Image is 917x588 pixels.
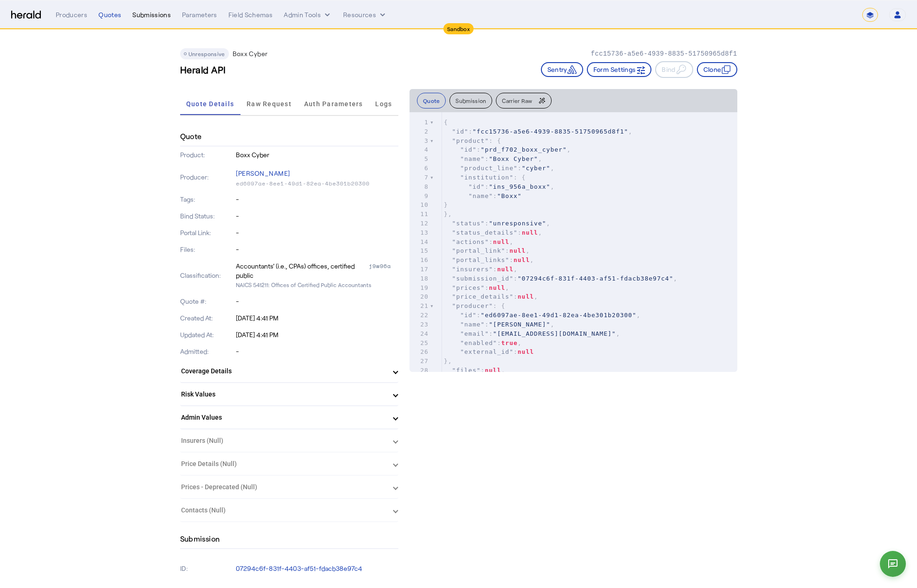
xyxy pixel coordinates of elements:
span: : { [444,302,506,309]
p: Bind Status: [180,211,234,221]
p: ID: [180,562,234,575]
span: : , [444,128,632,135]
p: Producer: [180,173,234,182]
div: Accountants' (i.e., CPAs) offices, certified public [236,262,367,280]
p: Boxx Cyber [236,150,398,160]
span: "submission_id" [452,275,514,282]
span: "07294c6f-831f-4403-af51-fdacb38e97c4" [518,275,673,282]
span: : , [444,284,509,291]
p: [PERSON_NAME] [236,167,398,180]
mat-panel-title: Coverage Details [181,366,386,376]
span: "product" [452,137,489,144]
span: "fcc15736-a5e6-4939-8835-51750965d8f1" [473,128,628,135]
div: j9w96a [369,262,398,280]
div: 19 [410,283,430,293]
div: 12 [410,219,430,228]
p: [DATE] 4:41 PM [236,330,398,339]
div: Field Schemas [228,10,273,19]
div: Producers [56,10,87,19]
p: Tags: [180,195,234,204]
span: : , [444,220,551,227]
div: 9 [410,192,430,201]
span: Quote Details [186,101,234,107]
div: 20 [410,292,430,301]
p: fcc15736-a5e6-4939-8835-51750965d8f1 [591,49,737,58]
button: Resources dropdown menu [343,10,387,19]
button: Quote [417,93,446,109]
span: "unresponsive" [489,220,546,227]
span: true [501,339,518,346]
img: Herald Logo [11,11,41,19]
span: : [444,192,522,199]
button: Carrier Raw [496,93,551,109]
span: : , [444,312,641,319]
span: { [444,119,448,126]
button: Sentry [541,62,583,77]
span: "portal_link" [452,247,506,254]
span: : , [444,367,506,374]
span: : , [444,238,514,245]
div: 6 [410,164,430,173]
span: "name" [468,192,493,199]
span: : { [444,137,501,144]
span: : { [444,174,526,181]
p: - [236,245,398,254]
span: : , [444,339,522,346]
span: null [522,229,538,236]
p: - [236,228,398,237]
mat-expansion-panel-header: Risk Values [180,383,398,405]
p: - [236,347,398,356]
span: "id" [452,128,468,135]
div: 28 [410,366,430,375]
div: 24 [410,329,430,339]
p: 07294c6f-831f-4403-af51-fdacb38e97c4 [236,564,398,573]
span: null [518,293,534,300]
span: : , [444,146,571,153]
span: "ins_956a_boxx" [489,183,550,190]
span: "id" [468,183,485,190]
mat-panel-title: Admin Values [181,413,386,422]
span: "institution" [460,174,514,181]
span: } [444,201,448,208]
button: Form Settings [587,62,652,77]
span: "[PERSON_NAME]" [489,321,550,328]
h4: Submission [180,533,220,544]
span: "insurers" [452,266,493,273]
p: Files: [180,245,234,254]
div: 14 [410,237,430,247]
p: - [236,297,398,306]
span: "external_id" [460,348,514,355]
span: "Boxx" [497,192,522,199]
span: "email" [460,330,489,337]
span: Raw Request [247,101,292,107]
div: 23 [410,320,430,329]
span: null [497,266,514,273]
span: null [509,247,526,254]
span: }, [444,358,452,364]
span: : , [444,165,554,172]
div: 13 [410,228,430,237]
span: : , [444,330,620,337]
div: 1 [410,118,430,127]
span: "status_details" [452,229,518,236]
div: 16 [410,256,430,265]
span: : , [444,321,554,328]
div: 10 [410,200,430,210]
span: Unresponsive [189,51,225,57]
span: : , [444,293,538,300]
div: 25 [410,339,430,348]
p: Quote #: [180,297,234,306]
p: Portal Link: [180,228,234,237]
mat-expansion-panel-header: Admin Values [180,406,398,428]
span: null [493,238,509,245]
div: 15 [410,246,430,256]
span: Logs [375,101,392,107]
span: null [485,367,501,374]
span: : , [444,247,530,254]
span: : , [444,256,534,263]
span: : [444,348,534,355]
div: 4 [410,145,430,154]
button: Submission [449,93,492,109]
div: Sandbox [443,23,474,34]
div: 26 [410,347,430,357]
